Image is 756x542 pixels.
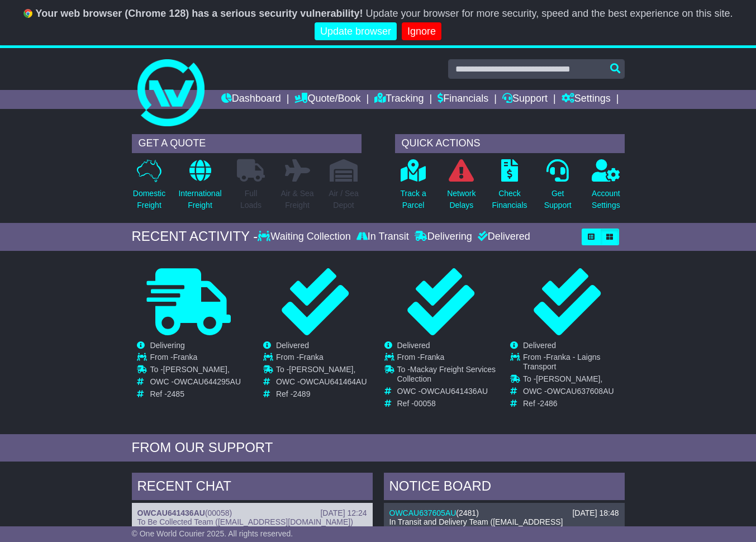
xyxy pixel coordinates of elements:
[178,188,221,211] p: International Freight
[329,188,359,211] p: Air / Sea Depot
[397,341,430,350] span: Delivered
[536,374,602,383] span: [PERSON_NAME],
[365,8,733,19] span: Update your browser for more security, speed and the best experience on this site.
[402,22,441,41] a: Ignore
[178,159,222,217] a: InternationalFreight
[276,341,309,350] span: Delivered
[280,188,313,211] p: Air & Sea Freight
[401,188,426,211] p: Track a Parcel
[397,365,496,383] span: Mackay Freight Services Collection
[150,377,241,389] td: OWC -
[438,90,488,109] a: Financials
[276,377,367,389] td: OWC -
[492,188,527,211] p: Check Financials
[523,353,624,374] td: From -
[389,517,563,536] span: In Transit and Delivery Team ([EMAIL_ADDRESS][DOMAIN_NAME])
[221,90,281,109] a: Dashboard
[446,159,476,217] a: NetworkDelays
[137,517,353,526] span: To Be Collected Team ([EMAIL_ADDRESS][DOMAIN_NAME])
[294,90,360,109] a: Quote/Book
[397,353,498,365] td: From -
[397,365,498,387] td: To -
[276,353,367,365] td: From -
[397,387,498,399] td: OWC -
[384,473,625,503] div: NOTICE BOARD
[421,387,488,396] span: OWCAU641436AU
[299,353,324,362] span: Franka
[389,508,619,518] div: ( )
[133,188,165,211] p: Domestic Freight
[414,399,436,408] span: 00058
[276,389,367,399] td: Ref -
[544,188,572,211] p: Get Support
[132,529,293,538] span: © One World Courier 2025. All rights reserved.
[132,159,166,217] a: DomesticFreight
[315,22,397,41] a: Update browser
[258,231,353,243] div: Waiting Collection
[137,508,205,517] a: OWCAU641436AU
[300,377,367,386] span: OWCAU641464AU
[459,508,476,517] span: 2481
[354,231,412,243] div: In Transit
[132,229,258,245] div: RECENT ACTIVITY -
[208,508,230,517] span: 00058
[174,377,241,386] span: OWCAU644295AU
[150,341,184,350] span: Delivering
[395,134,625,153] div: QUICK ACTIONS
[420,353,445,362] span: Franka
[132,440,625,456] div: FROM OUR SUPPORT
[289,365,355,374] span: [PERSON_NAME],
[400,159,427,217] a: Track aParcel
[150,353,241,365] td: From -
[137,508,367,518] div: ( )
[132,134,362,153] div: GET A QUOTE
[374,90,424,109] a: Tracking
[150,365,241,377] td: To -
[237,188,265,211] p: Full Loads
[523,387,624,399] td: OWC -
[547,387,614,396] span: OWCAU637608AU
[293,389,310,398] span: 2489
[544,159,572,217] a: GetSupport
[163,365,230,374] span: [PERSON_NAME],
[491,159,527,217] a: CheckFinancials
[523,374,624,387] td: To -
[397,399,498,408] td: Ref -
[276,365,367,377] td: To -
[36,8,363,19] b: Your web browser (Chrome 128) has a serious security vulnerability!
[592,188,620,211] p: Account Settings
[167,389,184,398] span: 2485
[173,353,198,362] span: Franka
[389,508,457,517] a: OWCAU637605AU
[523,353,601,371] span: Franka - Laigns Transport
[523,399,624,408] td: Ref -
[412,231,475,243] div: Delivering
[320,508,367,518] div: [DATE] 12:24
[523,341,556,350] span: Delivered
[132,473,373,503] div: RECENT CHAT
[572,508,619,518] div: [DATE] 18:48
[502,90,548,109] a: Support
[447,188,476,211] p: Network Delays
[591,159,621,217] a: AccountSettings
[150,389,241,399] td: Ref -
[562,90,611,109] a: Settings
[540,399,557,408] span: 2486
[475,231,530,243] div: Delivered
